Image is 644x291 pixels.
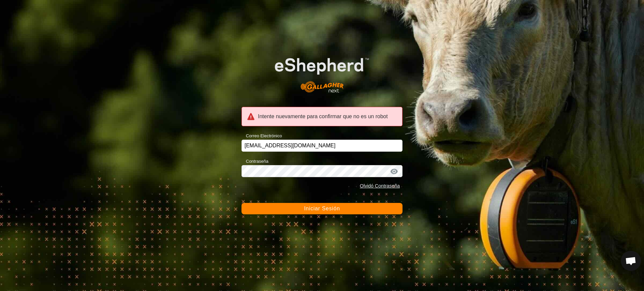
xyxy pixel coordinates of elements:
[621,251,641,271] div: Chat abierto
[241,133,282,139] label: Correo Electrónico
[241,107,402,126] div: Intente nuevamente para confirmar que no es un robot
[304,206,340,211] span: Iniciar Sesión
[258,45,386,99] img: Logo de eShepherd
[360,183,400,189] a: Olvidó Contraseña
[241,140,402,152] input: Correo Electrónico
[241,158,268,165] label: Contraseña
[241,203,402,214] button: Iniciar Sesión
